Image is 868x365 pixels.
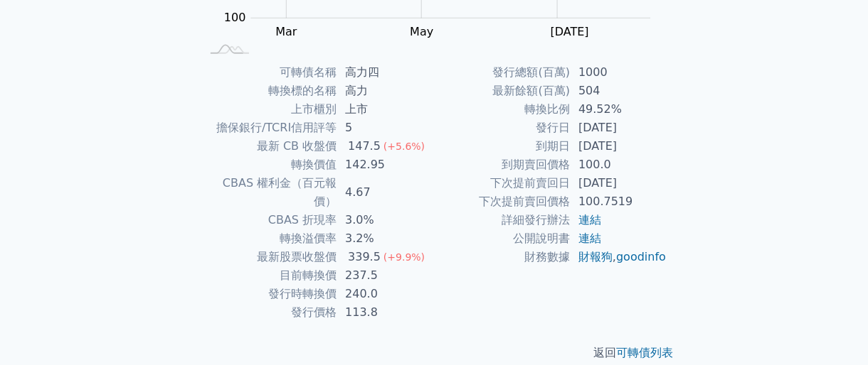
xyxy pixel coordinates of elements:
[201,266,337,285] td: 目前轉換價
[201,303,337,322] td: 發行價格
[337,211,434,229] td: 3.0%
[570,119,667,137] td: [DATE]
[570,174,667,192] td: [DATE]
[434,174,570,192] td: 下次提前賣回日
[578,231,601,245] a: 連結
[201,174,337,211] td: CBAS 權利金（百元報價）
[578,250,613,263] a: 財報狗
[337,156,434,174] td: 142.95
[434,156,570,174] td: 到期賣回價格
[201,229,337,248] td: 轉換溢價率
[570,156,667,174] td: 100.0
[434,229,570,248] td: 公開說明書
[224,11,246,25] tspan: 100
[383,251,425,263] span: (+9.9%)
[434,137,570,156] td: 到期日
[201,119,337,137] td: 擔保銀行/TCRI信用評等
[337,229,434,248] td: 3.2%
[201,137,337,156] td: 最新 CB 收盤價
[570,192,667,211] td: 100.7519
[276,26,298,39] tspan: Mar
[616,250,666,263] a: goodinfo
[434,100,570,119] td: 轉換比例
[184,344,684,361] p: 返回
[434,119,570,137] td: 發行日
[570,137,667,156] td: [DATE]
[434,248,570,266] td: 財務數據
[337,266,434,285] td: 237.5
[434,192,570,211] td: 下次提前賣回價格
[337,303,434,322] td: 113.8
[337,100,434,119] td: 上市
[570,63,667,82] td: 1000
[570,82,667,100] td: 504
[337,63,434,82] td: 高力四
[434,211,570,229] td: 詳細發行辦法
[616,346,673,359] a: 可轉債列表
[570,100,667,119] td: 49.52%
[434,63,570,82] td: 發行總額(百萬)
[345,248,383,266] div: 339.5
[201,63,337,82] td: 可轉債名稱
[201,82,337,100] td: 轉換標的名稱
[570,248,667,266] td: ,
[337,82,434,100] td: 高力
[201,248,337,266] td: 最新股票收盤價
[578,213,601,227] a: 連結
[434,82,570,100] td: 最新餘額(百萬)
[337,174,434,211] td: 4.67
[201,100,337,119] td: 上市櫃別
[337,119,434,137] td: 5
[411,26,434,39] tspan: May
[201,156,337,174] td: 轉換價值
[201,285,337,303] td: 發行時轉換價
[201,211,337,229] td: CBAS 折現率
[345,137,383,156] div: 147.5
[383,141,425,152] span: (+5.6%)
[551,26,589,39] tspan: [DATE]
[337,285,434,303] td: 240.0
